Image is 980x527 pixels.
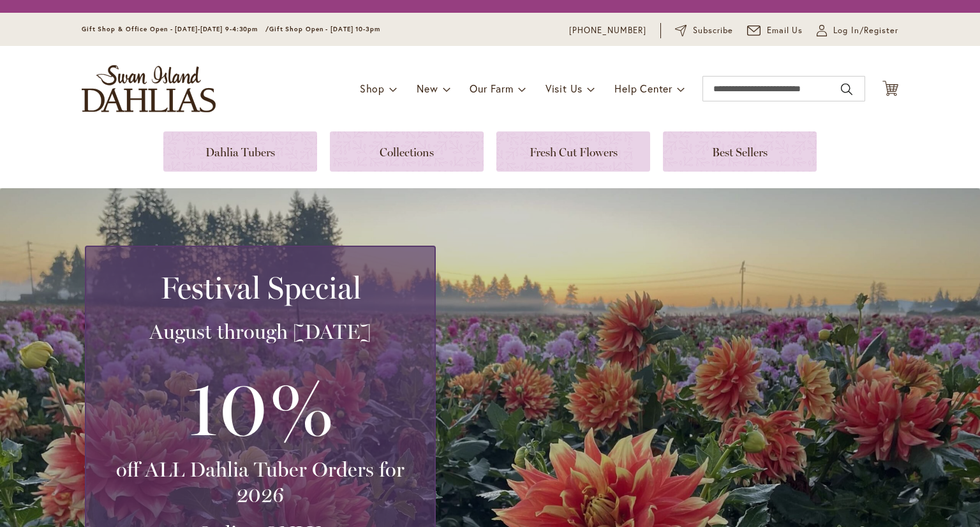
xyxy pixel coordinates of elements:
h3: 10% [101,357,419,457]
span: Gift Shop & Office Open - [DATE]-[DATE] 9-4:30pm / [82,25,269,33]
span: Shop [360,82,385,95]
span: Email Us [767,24,803,37]
span: Gift Shop Open - [DATE] 10-3pm [269,25,380,33]
span: Subscribe [693,24,733,37]
span: New [417,82,438,95]
a: [PHONE_NUMBER] [569,24,646,37]
span: Our Farm [470,82,513,95]
button: Search [841,79,852,100]
h3: August through [DATE] [101,319,419,345]
a: Email Us [747,24,803,37]
h3: off ALL Dahlia Tuber Orders for 2026 [101,457,419,508]
h2: Festival Special [101,270,419,306]
span: Log In/Register [833,24,898,37]
a: Log In/Register [817,24,898,37]
span: Visit Us [546,82,583,95]
a: Subscribe [675,24,733,37]
span: Help Center [614,82,672,95]
a: store logo [82,65,216,112]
